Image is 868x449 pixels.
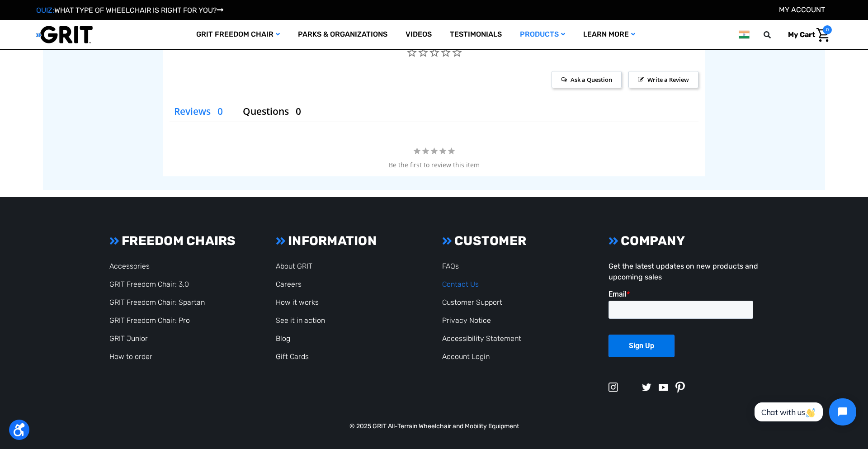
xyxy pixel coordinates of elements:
a: Products [511,20,574,49]
li: Reviews [170,102,230,122]
span: 0 [823,25,832,34]
a: GRIT Freedom Chair: Spartan [109,298,205,307]
iframe: Form 0 [609,290,759,373]
a: Gift Cards [276,352,309,361]
p: Get the latest updates on new products and upcoming sales [609,261,759,283]
span: My Cart [788,30,815,39]
a: GRIT Freedom Chair: Pro [109,316,190,325]
li: Questions [238,102,308,122]
a: Contact Us [442,280,479,288]
a: Account [779,5,825,14]
a: How it works [276,298,319,307]
h3: CUSTOMER [442,233,592,249]
h3: FREEDOM CHAIRS [109,233,259,249]
a: Cart with 0 items [781,25,832,44]
span: Ask a Question [552,71,622,88]
iframe: Tidio Chat [745,391,864,433]
a: About GRIT [276,262,312,270]
a: FAQs [442,262,459,270]
img: pinterest [675,382,685,393]
a: QUIZ:WHAT TYPE OF WHEELCHAIR IS RIGHT FOR YOU? [36,6,223,14]
a: Videos [396,20,441,49]
a: Testimonials [441,20,511,49]
a: See it in action [276,316,325,325]
span: Write a Review [628,71,698,88]
a: GRIT Junior [109,334,148,343]
a: Privacy Notice [442,316,491,325]
a: GRIT Freedom Chair: 3.0 [109,280,189,288]
a: Blog [276,334,290,343]
a: Learn More [574,20,644,49]
p: © 2025 GRIT All-Terrain Wheelchair and Mobility Equipment [104,421,764,431]
img: facebook [625,382,632,393]
img: in.png [739,29,750,40]
a: GRIT Freedom Chair [187,20,289,49]
a: Account Login [442,352,490,361]
img: twitter [642,383,651,391]
a: Careers [276,280,302,288]
img: instagram [609,383,618,392]
img: Cart [816,28,830,42]
img: GRIT All-Terrain Wheelchair and Mobility Equipment [36,25,93,44]
div: Be the first to review this item [170,160,698,170]
a: Customer Support [442,298,502,307]
a: Accessibility Statement [442,334,521,343]
a: How to order [109,352,152,361]
span: QUIZ: [36,6,54,14]
a: Accessories [109,262,150,270]
a: Parks & Organizations [289,20,396,49]
h3: COMPANY [609,233,759,249]
input: Search [768,25,781,44]
h3: INFORMATION [276,233,426,249]
img: youtube [659,384,668,391]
